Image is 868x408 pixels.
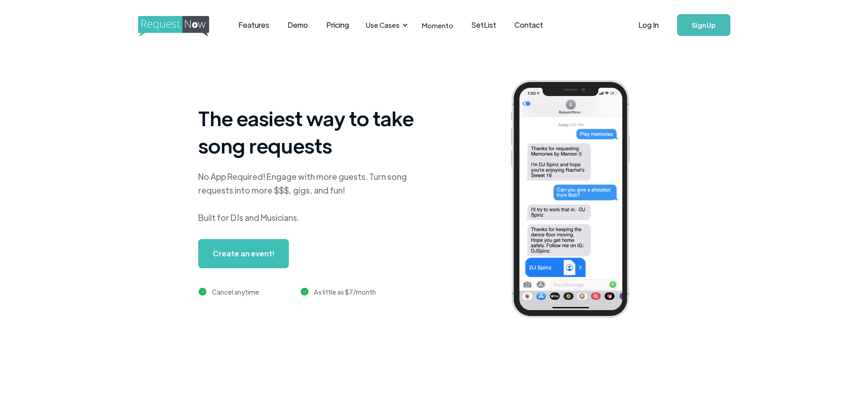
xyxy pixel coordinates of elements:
[413,12,462,39] a: Momento
[314,286,376,297] div: As little as $7/month
[198,104,426,159] h1: The easiest way to take song requests
[462,11,505,39] a: SetList
[677,14,730,36] a: Sign Up
[629,9,668,41] a: Log In
[229,11,278,39] a: Features
[212,286,259,297] div: Cancel anytime
[138,16,226,37] img: requestnow logo
[198,239,289,268] a: Create an event!
[301,288,308,296] img: green checkmark
[198,170,426,224] div: No App Required! Engage with more guests. Turn song requests into more $$$, gigs, and fun! Built ...
[199,288,206,296] img: green checkmark
[317,11,358,39] a: Pricing
[500,74,654,327] img: iphone screenshot
[138,16,206,34] a: home
[360,11,411,39] div: Use Cases
[366,20,400,30] div: Use Cases
[278,11,317,39] a: Demo
[505,11,552,39] a: Contact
